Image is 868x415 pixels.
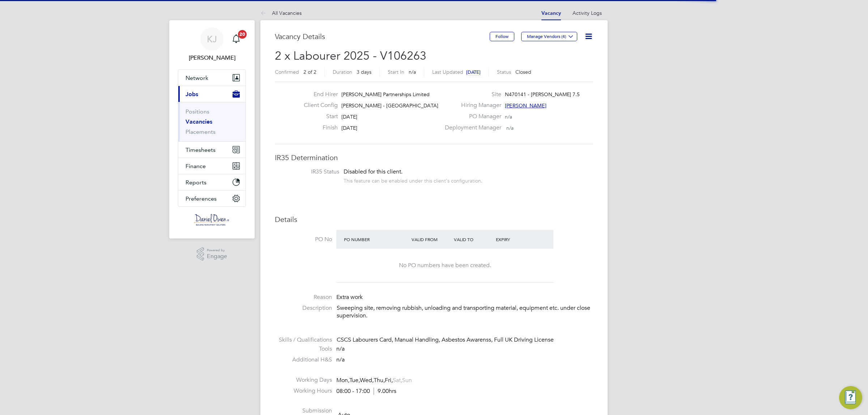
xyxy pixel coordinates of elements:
[337,304,593,320] p: Sweeping site, removing rubbish, unloading and transporting material, equipment etc. under close ...
[497,69,511,75] label: Status
[275,294,332,301] label: Reason
[344,176,482,184] div: This feature can be enabled under this client's configuration.
[298,91,338,98] label: End Hirer
[282,168,339,176] label: IR35 Status
[374,388,396,395] span: 9.00hrs
[341,114,357,120] span: [DATE]
[169,20,255,239] nav: Main navigation
[515,69,531,75] span: Closed
[197,247,227,261] a: Powered byEngage
[238,30,247,39] span: 20
[298,113,338,120] label: Start
[342,233,410,246] div: PO Number
[178,27,246,62] a: KJ[PERSON_NAME]
[336,388,396,395] div: 08:00 - 17:00
[349,377,360,384] span: Tue,
[186,108,209,115] a: Positions
[275,153,593,162] h3: IR35 Determination
[186,195,217,202] span: Preferences
[490,32,514,41] button: Follow
[341,91,430,98] span: [PERSON_NAME] Partnerships Limited
[494,233,536,246] div: Expiry
[441,113,501,120] label: PO Manager
[207,247,227,253] span: Powered by
[275,336,332,344] label: Skills / Qualifications
[357,69,371,75] span: 3 days
[275,387,332,395] label: Working Hours
[186,128,216,135] a: Placements
[207,253,227,260] span: Engage
[385,377,393,384] span: Fri,
[410,233,452,246] div: Valid From
[393,377,402,384] span: Sat,
[344,262,546,269] div: No PO numbers have been created.
[333,69,352,75] label: Duration
[402,377,412,384] span: Sun
[178,86,246,102] button: Jobs
[178,214,246,226] a: Go to home page
[229,27,243,51] a: 20
[275,356,332,364] label: Additional H&S
[374,377,385,384] span: Thu,
[178,142,246,158] button: Timesheets
[505,114,512,120] span: n/a
[360,377,374,384] span: Wed,
[441,91,501,98] label: Site
[506,125,514,131] span: n/a
[186,146,216,153] span: Timesheets
[303,69,316,75] span: 2 of 2
[260,10,302,16] a: All Vacancies
[275,236,332,243] label: PO No
[298,102,338,109] label: Client Config
[186,118,212,125] a: Vacancies
[275,32,490,41] h3: Vacancy Details
[336,377,349,384] span: Mon,
[275,345,332,353] label: Tools
[341,102,438,109] span: [PERSON_NAME] - [GEOGRAPHIC_DATA]
[505,91,580,98] span: N470141 - [PERSON_NAME] 7.5
[275,376,332,384] label: Working Days
[178,158,246,174] button: Finance
[186,179,207,186] span: Reports
[178,54,246,62] span: Katherine Jacobs
[388,69,404,75] label: Start In
[298,124,338,132] label: Finish
[452,233,494,246] div: Valid To
[521,32,577,41] button: Manage Vendors (4)
[186,91,198,98] span: Jobs
[573,10,602,16] a: Activity Logs
[186,74,208,81] span: Network
[207,34,217,44] span: KJ
[839,386,862,409] button: Engage Resource Center
[336,345,345,352] span: n/a
[275,69,299,75] label: Confirmed
[275,304,332,312] label: Description
[341,125,357,131] span: [DATE]
[275,49,426,63] span: 2 x Labourer 2025 - V106263
[178,174,246,190] button: Reports
[344,168,403,175] span: Disabled for this client.
[441,124,501,132] label: Deployment Manager
[505,102,546,109] span: [PERSON_NAME]
[409,69,416,75] span: n/a
[275,215,593,224] h3: Details
[541,10,561,16] a: Vacancy
[336,356,345,363] span: n/a
[337,336,593,344] div: CSCS Labourers Card, Manual Handling, Asbestos Awarenss, Full UK Driving License
[336,294,363,301] span: Extra work
[194,214,230,226] img: danielowen-logo-retina.png
[466,69,481,75] span: [DATE]
[186,163,206,170] span: Finance
[441,102,501,109] label: Hiring Manager
[178,70,246,86] button: Network
[178,102,246,141] div: Jobs
[178,191,246,206] button: Preferences
[432,69,463,75] label: Last Updated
